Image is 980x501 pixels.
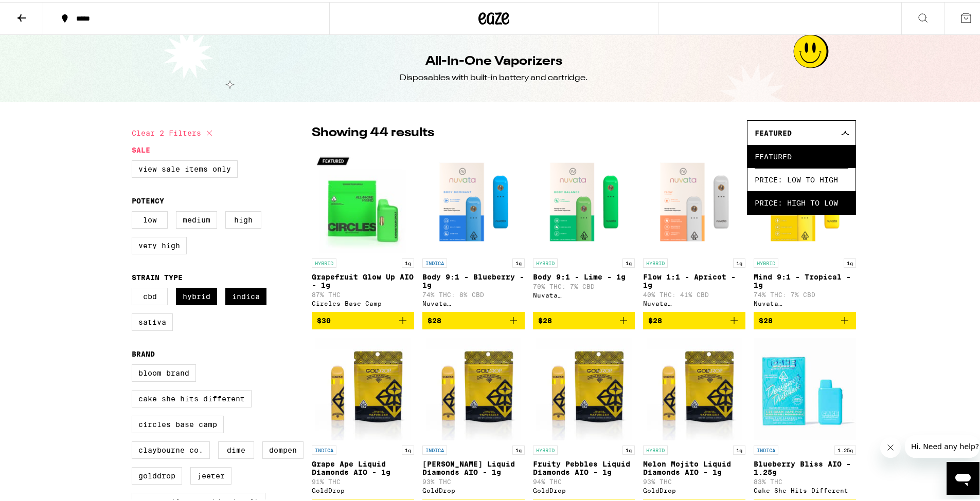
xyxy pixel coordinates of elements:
[533,336,635,497] a: Open page for Fruity Pebbles Liquid Diamonds AIO - 1g from GoldDrop
[132,195,164,203] legend: Potency
[132,414,224,431] label: Circles Base Camp
[132,465,182,483] label: GoldDrop
[533,290,635,296] div: Nuvata ([GEOGRAPHIC_DATA])
[622,443,635,453] p: 1g
[315,336,411,438] img: GoldDrop - Grape Ape Liquid Diamonds AIO - 1g
[533,256,558,266] p: HYBRID
[132,362,196,380] label: Bloom Brand
[648,314,662,323] span: $28
[533,310,635,327] button: Add to bag
[132,311,173,329] label: Sativa
[312,476,414,483] p: 91% THC
[422,289,525,296] p: 74% THC: 8% CBD
[425,51,562,68] h1: All-In-One Vaporizers
[536,336,631,438] img: GoldDrop - Fruity Pebbles Liquid Diamonds AIO - 1g
[422,149,525,310] a: Open page for Body 9:1 - Blueberry - 1g from Nuvata (CA)
[422,271,525,287] p: Body 9:1 - Blueberry - 1g
[533,271,635,279] p: Body 9:1 - Lime - 1g
[218,439,254,457] label: DIME
[755,166,848,189] span: Price: Low to High
[643,458,745,474] p: Melon Mojito Liquid Diamonds AIO - 1g
[132,158,238,176] label: View Sale Items Only
[132,348,155,356] legend: Brand
[317,314,331,323] span: $30
[312,458,414,474] p: Grape Ape Liquid Diamonds AIO - 1g
[132,235,187,252] label: Very High
[643,336,745,497] a: Open page for Melon Mojito Liquid Diamonds AIO - 1g from GoldDrop
[905,433,979,456] iframe: Message from company
[176,286,217,303] label: Hybrid
[754,310,856,327] button: Add to bag
[422,443,447,453] p: INDICA
[754,298,856,305] div: Nuvata ([GEOGRAPHIC_DATA])
[643,298,745,305] div: Nuvata ([GEOGRAPHIC_DATA])
[262,439,304,457] label: Dompen
[533,458,635,474] p: Fruity Pebbles Liquid Diamonds AIO - 1g
[755,189,848,212] span: Price: High to Low
[426,336,521,438] img: GoldDrop - King Louis Liquid Diamonds AIO - 1g
[880,435,901,456] iframe: Close message
[643,256,668,266] p: HYBRID
[132,388,252,405] label: Cake She Hits Different
[754,443,778,453] p: INDICA
[754,476,856,483] p: 83% THC
[312,271,414,287] p: Grapefruit Glow Up AIO - 1g
[733,443,745,453] p: 1g
[754,271,856,287] p: Mind 9:1 - Tropical - 1g
[176,209,217,227] label: Medium
[643,476,745,483] p: 93% THC
[533,476,635,483] p: 94% THC
[834,443,856,453] p: 1.25g
[427,314,441,323] span: $28
[533,149,635,310] a: Open page for Body 9:1 - Lime - 1g from Nuvata (CA)
[132,271,183,280] legend: Strain Type
[844,256,856,266] p: 1g
[754,336,856,497] a: Open page for Blueberry Bliss AIO - 1.25g from Cake She Hits Different
[422,485,525,492] div: GoldDrop
[312,122,434,140] p: Showing 44 results
[512,443,525,453] p: 1g
[312,310,414,327] button: Add to bag
[132,439,210,457] label: Claybourne Co.
[190,465,231,483] label: Jeeter
[132,286,168,303] label: CBD
[400,70,588,82] div: Disposables with built-in battery and cartridge.
[643,485,745,492] div: GoldDrop
[422,256,447,266] p: INDICA
[225,286,266,303] label: Indica
[422,458,525,474] p: [PERSON_NAME] Liquid Diamonds AIO - 1g
[422,476,525,483] p: 93% THC
[312,336,414,497] a: Open page for Grape Ape Liquid Diamonds AIO - 1g from GoldDrop
[312,443,336,453] p: INDICA
[643,149,745,310] a: Open page for Flow 1:1 - Apricot - 1g from Nuvata (CA)
[643,289,745,296] p: 40% THC: 41% CBD
[643,271,745,287] p: Flow 1:1 - Apricot - 1g
[402,443,414,453] p: 1g
[132,118,216,144] button: Clear 2 filters
[132,209,168,227] label: Low
[312,149,414,251] img: Circles Base Camp - Grapefruit Glow Up AIO - 1g
[643,443,668,453] p: HYBRID
[733,256,745,266] p: 1g
[422,310,525,327] button: Add to bag
[533,149,635,251] img: Nuvata (CA) - Body 9:1 - Lime - 1g
[422,298,525,305] div: Nuvata ([GEOGRAPHIC_DATA])
[312,256,336,266] p: HYBRID
[754,458,856,474] p: Blueberry Bliss AIO - 1.25g
[754,485,856,492] div: Cake She Hits Different
[647,336,742,438] img: GoldDrop - Melon Mojito Liquid Diamonds AIO - 1g
[754,289,856,296] p: 74% THC: 7% CBD
[622,256,635,266] p: 1g
[533,443,558,453] p: HYBRID
[312,298,414,305] div: Circles Base Camp
[947,460,979,493] iframe: Button to launch messaging window
[533,281,635,288] p: 70% THC: 7% CBD
[754,256,778,266] p: HYBRID
[132,144,150,152] legend: Sale
[755,143,848,166] span: Featured
[643,149,745,251] img: Nuvata (CA) - Flow 1:1 - Apricot - 1g
[422,336,525,497] a: Open page for King Louis Liquid Diamonds AIO - 1g from GoldDrop
[643,310,745,327] button: Add to bag
[533,485,635,492] div: GoldDrop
